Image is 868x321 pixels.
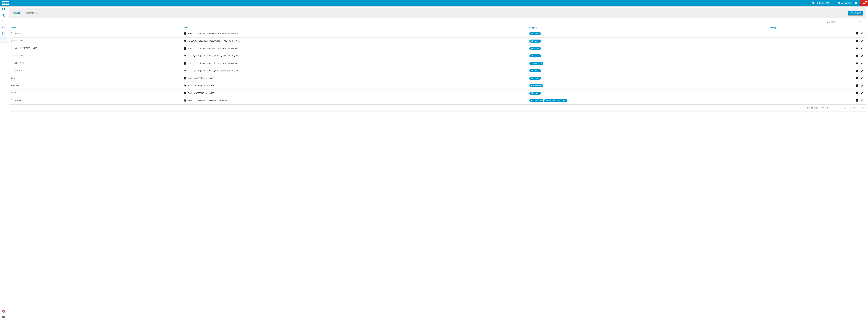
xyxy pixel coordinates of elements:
[530,32,540,35] span: atlas-copco
[532,85,543,87] span: atlas-copco
[829,20,857,24] input: Search
[9,75,181,82] td: Oemer koc
[530,47,540,50] span: atlas-copco
[11,26,19,29] span: Name
[837,1,852,5] button: Compressor
[865,1,867,3] span: 75
[826,21,828,23] svg: Search
[529,26,542,29] span: Usergroups
[770,26,852,29] div: Pending
[9,45,181,52] td: [PERSON_NAME] [PERSON_NAME]
[9,67,181,75] td: [PERSON_NAME]
[187,70,240,72] span: [PERSON_NAME][EMAIL_ADDRESS][PERSON_NAME][DOMAIN_NAME]
[187,84,214,87] span: [EMAIL_ADDRESS][DOMAIN_NAME]
[187,55,240,57] span: [PERSON_NAME][EMAIL_ADDRESS][PERSON_NAME][DOMAIN_NAME]
[545,100,567,102] span: Utility Support Group, Geleen
[530,55,540,57] span: atlas-copco
[187,40,240,42] span: [PERSON_NAME][EMAIL_ADDRESS][PERSON_NAME][DOMAIN_NAME]
[530,40,540,42] span: atlas-copco
[848,11,863,16] button: Add Member
[187,99,227,102] span: [PERSON_NAME][EMAIL_ADDRESS][DOMAIN_NAME]
[820,106,829,109] div: 10 Rows
[529,26,766,29] div: Usergroups
[532,100,543,102] span: atlas-copco
[842,105,847,110] span: Previous Page
[9,60,181,67] td: [PERSON_NAME]
[854,1,858,5] button: Settings
[530,70,540,72] span: atlas-copco
[11,10,23,16] button: Members
[9,30,181,38] td: [PERSON_NAME]
[836,105,842,111] span: First Page
[9,97,181,105] td: [PERSON_NAME]
[9,52,181,60] td: [PERSON_NAME]
[9,82,181,90] td: Atlas Copco
[187,77,214,79] span: [EMAIL_ADDRESS][DOMAIN_NAME]
[187,32,240,35] span: [PERSON_NAME][EMAIL_ADDRESS][PERSON_NAME][DOMAIN_NAME]
[187,92,214,94] span: [EMAIL_ADDRESS][DOMAIN_NAME]
[2,1,9,5] img: logo
[847,106,855,109] span: 1-10 of 20
[770,26,780,29] span: Pending
[806,107,818,109] p: Rows per page:
[530,92,540,94] span: atlas-copco
[532,62,543,65] span: atlas-copco
[23,10,39,16] button: Usergroups
[855,105,860,110] button: Next Page
[811,2,815,5] div: AS
[183,26,191,29] span: Email
[811,1,834,5] button: andreas.schmitt@atlascopco.com
[183,26,525,29] div: Email
[2,310,5,313] img: Xplore Logo
[187,47,240,50] span: [PERSON_NAME][EMAIL_ADDRESS][PERSON_NAME][DOMAIN_NAME]
[9,90,181,97] td: Mert Ari
[530,77,540,80] span: atlas-copco
[187,62,240,65] span: [PERSON_NAME][EMAIL_ADDRESS][PERSON_NAME][DOMAIN_NAME]
[11,26,179,29] div: Name
[9,38,181,45] td: [PERSON_NAME]
[860,105,866,111] button: Last Page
